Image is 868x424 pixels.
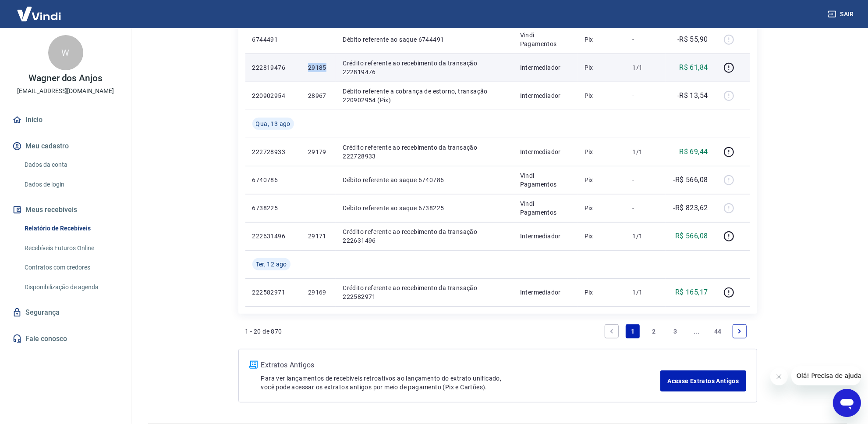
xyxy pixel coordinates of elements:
p: 1/1 [632,288,658,297]
p: 222819476 [252,63,294,72]
img: Vindi [11,0,67,27]
a: Disponibilização de agenda [21,278,120,296]
a: Page 1 is your current page [626,324,640,338]
a: Previous page [605,324,619,338]
p: 29171 [308,232,329,241]
p: Débito referente ao saque 6744491 [343,35,506,44]
p: Débito referente ao saque 6740786 [343,176,506,184]
p: 6738225 [252,204,294,212]
p: - [632,176,658,184]
p: 29185 [308,63,329,72]
p: R$ 165,17 [675,287,708,298]
p: - [632,91,658,100]
p: 220902954 [252,91,294,100]
p: Intermediador [520,63,570,72]
p: -R$ 566,08 [673,175,708,185]
div: W [48,35,83,70]
p: -R$ 823,62 [673,203,708,213]
span: Ter, 12 ago [256,260,287,269]
p: - [632,204,658,212]
p: Pix [585,288,619,297]
p: Extratos Antigos [261,360,661,370]
a: Page 2 [647,324,661,338]
p: 1/1 [632,232,658,241]
iframe: Botão para abrir a janela de mensagens [833,389,861,417]
p: 222728933 [252,147,294,156]
p: Crédito referente ao recebimento da transação 222819476 [343,59,506,76]
p: 28967 [308,91,329,100]
span: Qua, 13 ago [256,119,291,128]
p: Pix [585,91,619,100]
p: Intermediador [520,91,570,100]
p: Wagner dos Anjos [28,74,103,83]
p: Intermediador [520,147,570,156]
a: Início [11,110,120,129]
p: Para ver lançamentos de recebíveis retroativos ao lançamento do extrato unificado, você pode aces... [261,374,661,392]
p: -R$ 13,54 [677,90,708,101]
a: Recebíveis Futuros Online [21,239,120,257]
p: 29179 [308,147,329,156]
a: Relatório de Recebíveis [21,219,120,237]
button: Meu cadastro [11,137,120,156]
p: 29169 [308,288,329,297]
p: 1 - 20 de 870 [245,327,282,336]
p: Intermediador [520,288,570,297]
p: Débito referente ao saque 6738225 [343,204,506,212]
a: Page 3 [668,324,682,338]
p: - [632,35,658,44]
p: 1/1 [632,63,658,72]
p: Pix [585,63,619,72]
p: R$ 69,44 [679,147,708,157]
a: Dados de login [21,176,120,194]
p: 222631496 [252,232,294,241]
p: Vindi Pagamentos [520,171,570,189]
p: R$ 566,08 [675,231,708,241]
p: R$ 61,84 [679,62,708,73]
p: Vindi Pagamentos [520,199,570,217]
p: Crédito referente ao recebimento da transação 222582971 [343,284,506,301]
p: Pix [585,176,619,184]
p: [EMAIL_ADDRESS][DOMAIN_NAME] [17,86,114,96]
button: Sair [826,6,857,22]
span: Olá! Precisa de ajuda? [5,6,74,13]
p: Intermediador [520,232,570,241]
a: Fale conosco [11,329,120,349]
button: Meus recebíveis [11,200,120,219]
p: Pix [585,204,619,212]
p: Crédito referente ao recebimento da transação 222631496 [343,227,506,245]
p: 6744491 [252,35,294,44]
iframe: Mensagem da empresa [791,366,861,385]
p: Vindi Pagamentos [520,31,570,48]
a: Next page [733,324,747,338]
a: Page 44 [711,324,725,338]
p: 1/1 [632,147,658,156]
p: 222582971 [252,288,294,297]
img: ícone [249,361,258,369]
a: Acesse Extratos Antigos [660,370,746,392]
p: Débito referente a cobrança de estorno, transação 220902954 (Pix) [343,87,506,104]
iframe: Fechar mensagem [770,368,788,385]
a: Dados da conta [21,156,120,174]
p: Crédito referente ao recebimento da transação 222728933 [343,143,506,161]
p: -R$ 55,90 [677,34,708,45]
p: Pix [585,35,619,44]
p: Pix [585,147,619,156]
a: Jump forward [690,324,704,338]
ul: Pagination [601,321,750,342]
p: Pix [585,232,619,241]
a: Segurança [11,303,120,322]
p: 6740786 [252,176,294,184]
a: Contratos com credores [21,259,120,277]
